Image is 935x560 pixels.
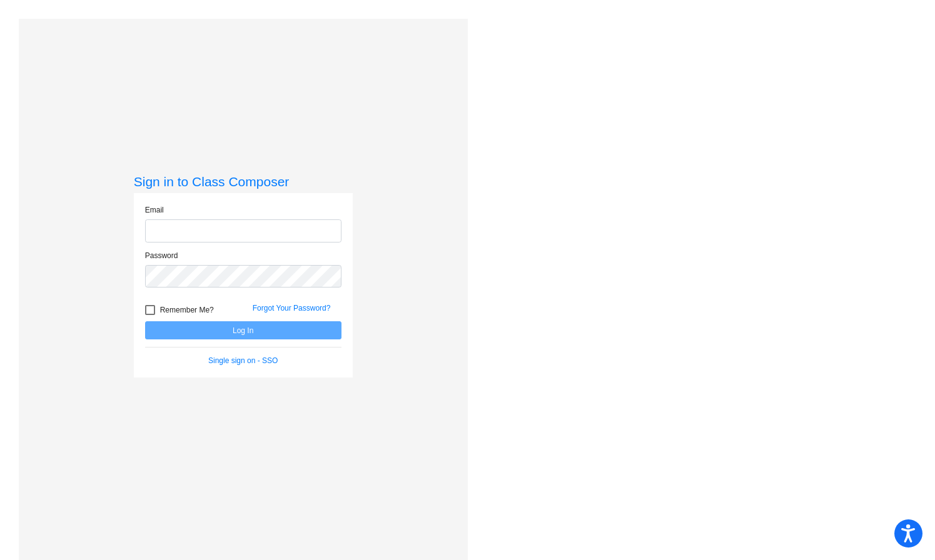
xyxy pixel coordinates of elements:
[160,302,214,317] span: Remember Me?
[253,304,331,312] a: Forgot Your Password?
[134,174,353,189] h3: Sign in to Class Composer
[145,204,164,216] label: Email
[145,321,341,339] button: Log In
[145,250,178,261] label: Password
[208,356,278,365] a: Single sign on - SSO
